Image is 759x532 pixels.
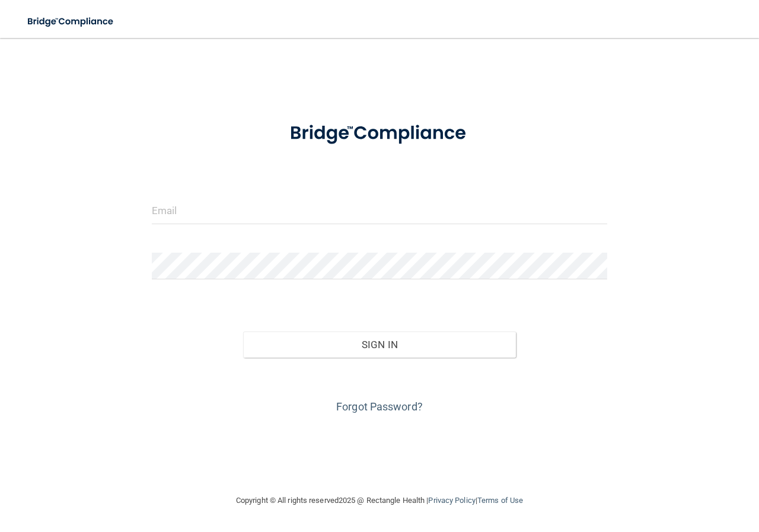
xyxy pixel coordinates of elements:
[270,109,489,158] img: bridge_compliance_login_screen.278c3ca4.svg
[428,496,475,505] a: Privacy Policy
[243,332,516,358] button: Sign In
[336,400,423,413] a: Forgot Password?
[18,9,125,34] img: bridge_compliance_login_screen.278c3ca4.svg
[152,197,607,224] input: Email
[163,482,596,520] div: Copyright © All rights reserved 2025 @ Rectangle Health | |
[477,496,523,505] a: Terms of Use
